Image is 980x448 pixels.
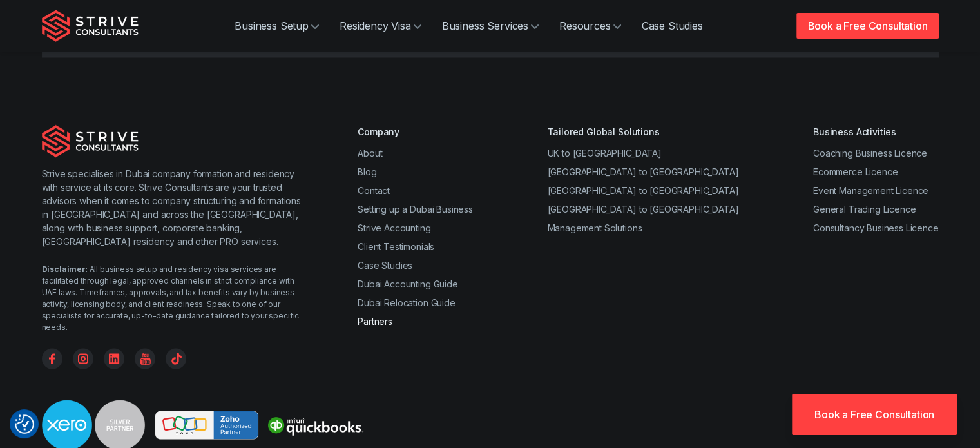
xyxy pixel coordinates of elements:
a: Setting up a Dubai Business [358,204,473,215]
img: Strive is a Zoho Partner [155,411,258,440]
a: UK to [GEOGRAPHIC_DATA] [547,148,661,159]
div: Company [358,125,473,139]
a: Instagram [73,349,93,369]
a: General Trading Licence [813,204,916,215]
a: Blog [358,166,376,177]
a: TikTok [166,349,186,369]
a: About [358,148,382,159]
a: Resources [549,13,631,39]
a: Partners [358,316,392,327]
a: Event Management Licence [813,185,928,196]
a: Consultancy Business Licence [813,222,939,233]
a: [GEOGRAPHIC_DATA] to [GEOGRAPHIC_DATA] [547,166,738,177]
strong: Disclaimer [42,264,86,274]
a: Contact [358,185,390,196]
img: Strive Consultants [42,10,139,42]
a: Facebook [42,349,62,369]
a: Case Studies [358,260,412,271]
a: Ecommerce Licence [813,166,898,177]
a: [GEOGRAPHIC_DATA] to [GEOGRAPHIC_DATA] [547,204,738,215]
a: Case Studies [631,13,713,39]
a: Business Services [432,13,549,39]
button: Consent Preferences [15,414,34,434]
a: Management Solutions [547,222,642,233]
a: Coaching Business Licence [813,148,927,159]
p: Strive specialises in Dubai company formation and residency with service at its core. Strive Cons... [42,167,307,248]
a: Book a Free Consultation [792,394,957,435]
img: Revisit consent button [15,414,34,434]
a: Linkedin [104,349,124,369]
a: Dubai Relocation Guide [358,297,455,308]
a: Client Testimonials [358,241,434,252]
a: YouTube [135,349,155,369]
div: : All business setup and residency visa services are facilitated through legal, approved channels... [42,264,307,333]
img: Strive is a quickbooks Partner [264,411,367,440]
div: Business Activities [813,125,939,139]
a: Dubai Accounting Guide [358,278,457,289]
a: Residency Visa [329,13,432,39]
a: Business Setup [224,13,329,39]
div: Tailored Global Solutions [547,125,738,139]
a: Strive Accounting [358,222,430,233]
img: Strive Consultants [42,125,139,157]
a: Book a Free Consultation [796,13,938,39]
a: [GEOGRAPHIC_DATA] to [GEOGRAPHIC_DATA] [547,185,738,196]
